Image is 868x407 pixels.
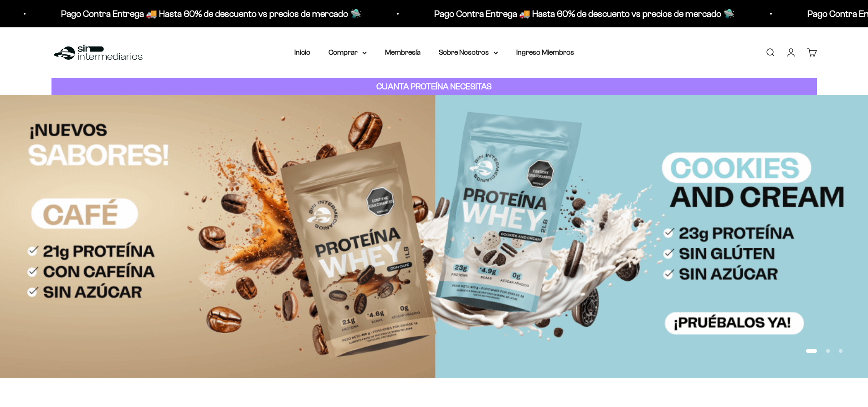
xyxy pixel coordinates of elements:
[294,48,310,56] a: Inicio
[329,46,367,58] summary: Comprar
[516,48,574,56] a: Ingreso Miembros
[439,46,498,58] summary: Sobre Nosotros
[420,6,720,21] p: Pago Contra Entrega 🚚 Hasta 60% de descuento vs precios de mercado 🛸
[376,82,492,91] strong: CUANTA PROTEÍNA NECESITAS
[46,6,347,21] p: Pago Contra Entrega 🚚 Hasta 60% de descuento vs precios de mercado 🛸
[385,48,421,56] a: Membresía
